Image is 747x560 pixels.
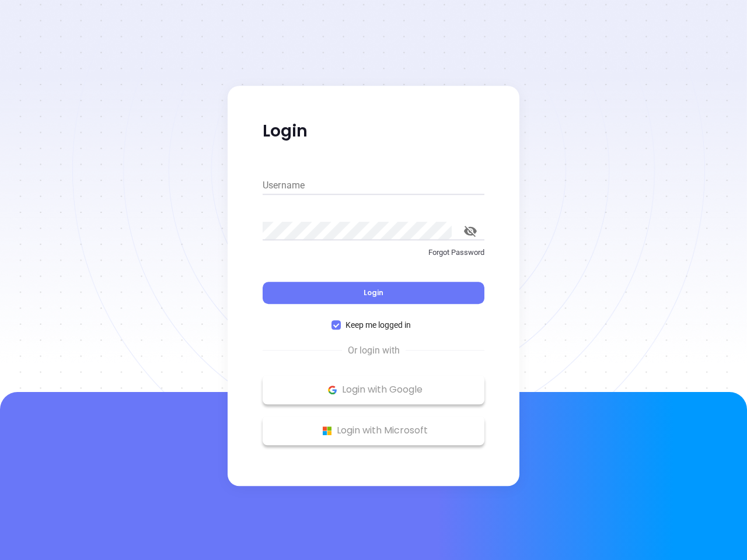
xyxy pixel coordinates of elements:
button: Google Logo Login with Google [263,375,484,404]
p: Login with Microsoft [268,422,479,439]
button: toggle password visibility [456,217,484,245]
p: Login with Google [268,381,479,398]
a: Forgot Password [263,247,484,268]
span: Login [364,288,383,297]
button: Microsoft Logo Login with Microsoft [263,416,484,445]
p: Forgot Password [263,247,484,258]
span: Or login with [342,344,406,358]
span: Keep me logged in [341,318,416,331]
img: Microsoft Logo [320,423,334,438]
p: Login [263,121,484,142]
button: Login [263,282,484,304]
img: Google Logo [325,383,340,397]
